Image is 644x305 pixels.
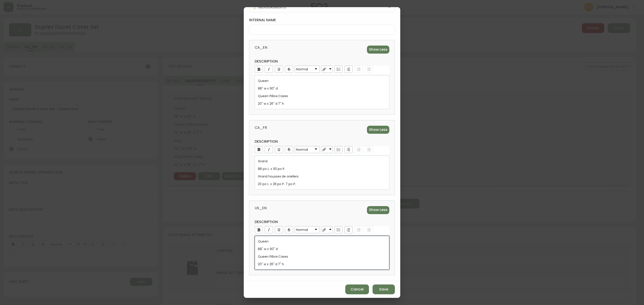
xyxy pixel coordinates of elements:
div: rdw-dropdown [295,66,320,73]
div: rdw-block-control [294,66,320,73]
div: rdw-editor [258,159,386,186]
div: rdw-dropdown [295,146,320,153]
div: rdw-list-control [333,66,374,73]
span: Queen [258,79,269,83]
div: Unordered [334,66,343,73]
div: rdw-editor [258,79,386,106]
div: rdw-toolbar [254,226,389,235]
div: Underline [275,66,283,73]
span: 88" w x 90" d [258,86,278,91]
span: Queen [258,239,269,244]
div: rdw-toolbar [254,146,389,155]
button: Save [373,284,395,294]
div: Ordered [344,146,353,153]
a: Block Type [295,66,320,73]
div: Strikethrough [285,66,293,73]
div: rdw-inline-control [254,226,294,233]
div: Unordered [334,226,343,233]
span: 20" w x 26" d 7" h [258,101,284,106]
button: Show Less [367,126,389,134]
span: Show Less [369,207,388,212]
span: CA_EN [255,46,319,54]
div: Outdent [364,146,373,153]
div: rdw-editor [258,239,386,266]
div: rdw-dropdown [321,66,333,73]
div: Italic [265,66,273,73]
div: Bold [255,66,263,73]
div: rdw-list-control [333,226,374,233]
div: rdw-dropdown [321,146,333,153]
div: Underline [275,226,283,233]
input: Select [258,5,386,10]
div: Italic [265,226,273,233]
div: Indent [354,146,363,153]
span: Show Less [369,47,388,52]
div: rdw-dropdown [295,226,320,233]
span: Normal [296,148,308,152]
span: 88 po L. x 90 po P. [258,167,285,171]
a: Block Type [295,146,320,153]
div: Indent [354,66,363,73]
label: internal name [249,18,395,23]
h4: description [255,59,389,64]
span: Grand housses de oriellers [258,174,299,179]
h4: description [255,139,389,144]
div: rdw-block-control [294,226,320,233]
div: rdw-wrapper [255,146,389,190]
div: rdw-inline-control [254,146,294,153]
div: Bold [255,146,263,153]
span: Normal [296,228,308,232]
div: rdw-list-control [333,146,374,153]
button: Cancel [345,284,369,294]
a: Block Type [295,226,320,233]
span: 20" w x 26" d 7" h [258,262,284,266]
div: Ordered [344,226,353,233]
button: Show Less [367,46,389,54]
div: rdw-link-control [320,66,333,73]
span: Save [379,287,388,292]
div: Outdent [364,66,373,73]
span: Cancel [351,287,364,292]
div: rdw-wrapper [255,226,389,270]
div: Ordered [344,66,353,73]
div: rdw-dropdown [321,226,333,233]
div: rdw-link-control [320,226,333,233]
span: 88" w x 90" d [258,247,278,251]
div: Underline [275,146,283,153]
div: Indent [354,226,363,233]
div: rdw-wrapper [255,66,389,109]
span: US_EN [255,206,319,214]
div: Italic [265,146,273,153]
div: rdw-block-control [294,146,320,153]
span: Queen Pillow Cases [258,254,288,259]
div: Strikethrough [285,226,293,233]
span: 20 po L. x 26 po P. 7 po P. [258,182,296,186]
div: Strikethrough [285,146,293,153]
span: Queen Pillow Cases [258,94,288,98]
div: rdw-toolbar [254,66,389,74]
button: Show Less [367,206,389,214]
h4: description [255,219,389,224]
span: Show Less [369,127,388,132]
span: Normal [296,67,308,71]
div: Outdent [364,226,373,233]
div: Bold [255,226,263,233]
div: rdw-link-control [320,146,333,153]
div: Unordered [334,146,343,153]
span: Grand [258,159,267,163]
span: CA_FR [255,126,319,134]
div: rdw-inline-control [254,66,294,73]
